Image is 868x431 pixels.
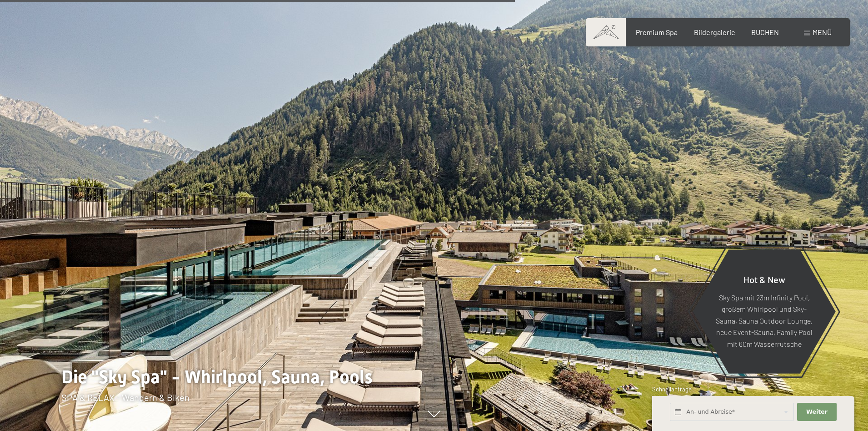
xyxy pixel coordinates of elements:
a: Premium Spa [636,28,678,36]
span: Hot & New [743,274,785,284]
p: Sky Spa mit 23m Infinity Pool, großem Whirlpool und Sky-Sauna, Sauna Outdoor Lounge, neue Event-S... [715,291,813,350]
span: Schnellanfrage [652,385,692,393]
a: Hot & New Sky Spa mit 23m Infinity Pool, großem Whirlpool und Sky-Sauna, Sauna Outdoor Lounge, ne... [692,249,836,374]
span: Weiter [806,408,828,416]
button: Weiter [797,403,836,421]
a: Bildergalerie [694,28,735,36]
a: BUCHEN [751,28,779,36]
span: Menü [813,28,832,36]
